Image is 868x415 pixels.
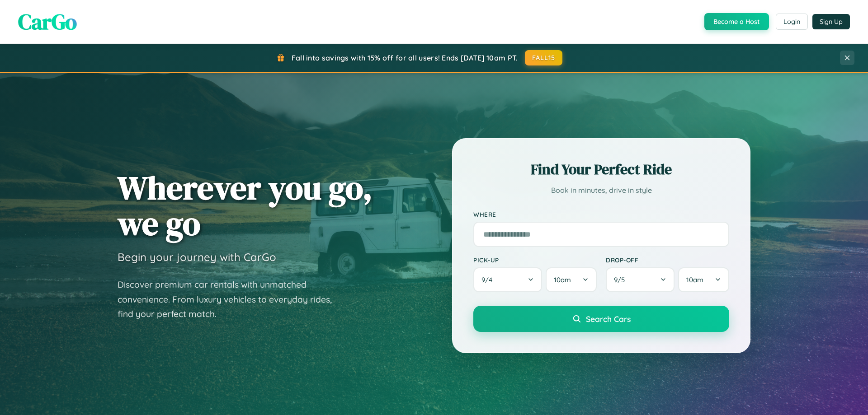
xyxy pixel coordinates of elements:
[776,14,808,30] button: Login
[473,184,729,197] p: Book in minutes, drive in style
[473,306,729,332] button: Search Cars
[18,7,77,37] span: CarGo
[554,275,571,284] span: 10am
[812,14,850,29] button: Sign Up
[292,53,518,62] span: Fall into savings with 15% off for all users! Ends [DATE] 10am PT.
[686,275,703,284] span: 10am
[546,267,597,292] button: 10am
[473,159,729,179] h2: Find Your Perfect Ride
[473,210,729,218] label: Where
[704,13,769,30] button: Become a Host
[678,267,729,292] button: 10am
[118,277,344,322] p: Discover premium car rentals with unmatched convenience. From luxury vehicles to everyday rides, ...
[606,256,729,264] label: Drop-off
[118,250,276,264] h3: Begin your journey with CarGo
[473,256,597,264] label: Pick-up
[586,314,631,324] span: Search Cars
[473,267,542,292] button: 9/4
[614,275,629,284] span: 9 / 5
[606,267,675,292] button: 9/5
[481,275,497,284] span: 9 / 4
[525,50,563,65] button: FALL15
[118,170,373,241] h1: Wherever you go, we go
